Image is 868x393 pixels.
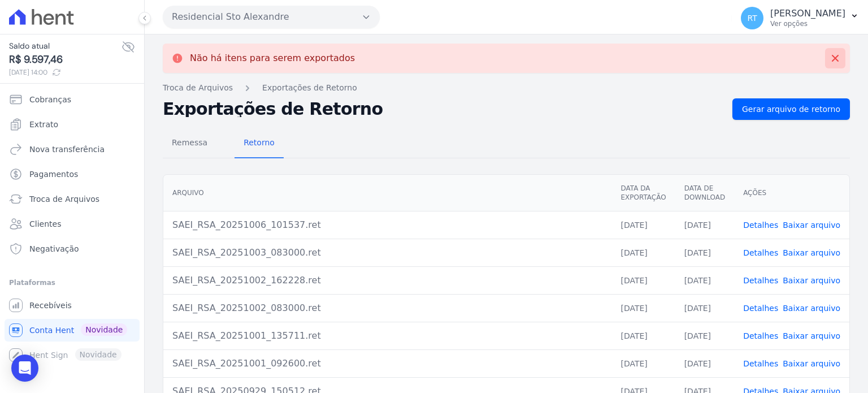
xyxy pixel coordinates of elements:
[172,246,602,260] div: SAEI_RSA_20251003_083000.ret
[770,8,845,19] p: [PERSON_NAME]
[9,276,135,290] div: Plataformas
[742,103,840,115] span: Gerar arquivo de retorno
[29,193,99,205] span: Troca de Arquivos
[29,218,61,230] span: Clientes
[5,294,140,317] a: Recebíveis
[675,211,734,239] td: [DATE]
[9,52,121,67] span: R$ 9.597,46
[611,175,675,211] th: Data da Exportação
[163,175,611,211] th: Arquivo
[611,349,675,377] td: [DATE]
[783,304,840,313] a: Baixar arquivo
[5,113,140,136] a: Extrato
[732,98,850,120] a: Gerar arquivo de retorno
[783,359,840,368] a: Baixar arquivo
[611,211,675,239] td: [DATE]
[743,304,778,313] a: Detalhes
[172,329,602,343] div: SAEI_RSA_20251001_135711.ret
[675,349,734,377] td: [DATE]
[163,82,233,94] a: Troca de Arquivos
[783,276,840,285] a: Baixar arquivo
[675,322,734,349] td: [DATE]
[172,218,602,232] div: SAEI_RSA_20251006_101537.ret
[5,213,140,235] a: Clientes
[5,88,140,111] a: Cobranças
[675,294,734,322] td: [DATE]
[675,266,734,294] td: [DATE]
[611,294,675,322] td: [DATE]
[5,319,140,342] a: Conta Hent Novidade
[163,101,723,117] h2: Exportações de Retorno
[611,266,675,294] td: [DATE]
[732,2,868,34] button: RT [PERSON_NAME] Ver opções
[783,331,840,340] a: Baixar arquivo
[29,169,78,180] span: Pagamentos
[163,129,216,158] a: Remessa
[770,19,845,28] p: Ver opções
[675,239,734,266] td: [DATE]
[172,357,602,370] div: SAEI_RSA_20251001_092600.ret
[262,82,357,94] a: Exportações de Retorno
[190,53,355,64] p: Não há itens para serem exportados
[237,131,281,154] span: Retorno
[743,359,778,368] a: Detalhes
[29,243,79,254] span: Negativação
[29,94,71,105] span: Cobranças
[172,274,602,287] div: SAEI_RSA_20251002_162228.ret
[29,144,105,155] span: Nova transferência
[783,221,840,230] a: Baixar arquivo
[11,355,38,382] div: Open Intercom Messenger
[81,323,127,336] span: Novidade
[611,239,675,266] td: [DATE]
[165,131,214,154] span: Remessa
[734,175,849,211] th: Ações
[5,138,140,161] a: Nova transferência
[29,119,58,130] span: Extrato
[743,221,778,230] a: Detalhes
[783,248,840,257] a: Baixar arquivo
[163,82,850,94] nav: Breadcrumb
[743,248,778,257] a: Detalhes
[163,6,380,28] button: Residencial Sto Alexandre
[5,188,140,210] a: Troca de Arquivos
[743,331,778,340] a: Detalhes
[9,88,135,366] nav: Sidebar
[9,67,121,77] span: [DATE] 14:00
[9,40,121,52] span: Saldo atual
[5,237,140,260] a: Negativação
[675,175,734,211] th: Data de Download
[29,300,72,311] span: Recebíveis
[172,301,602,315] div: SAEI_RSA_20251002_083000.ret
[611,322,675,349] td: [DATE]
[235,129,284,158] a: Retorno
[5,163,140,185] a: Pagamentos
[747,14,757,22] span: RT
[743,276,778,285] a: Detalhes
[29,325,74,336] span: Conta Hent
